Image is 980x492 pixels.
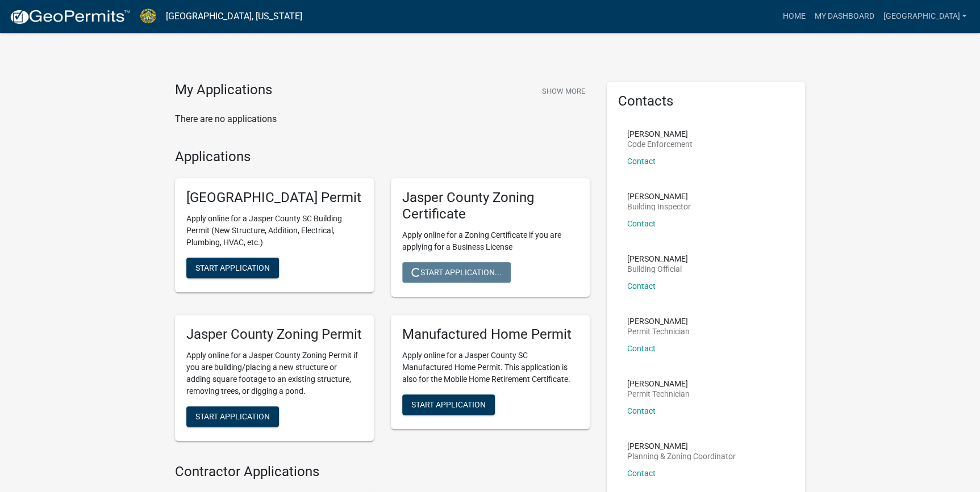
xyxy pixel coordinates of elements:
h4: My Applications [175,82,272,99]
p: Apply online for a Zoning Certificate if you are applying for a Business License [402,229,578,253]
a: [GEOGRAPHIC_DATA], [US_STATE] [166,7,302,26]
button: Start Application [186,258,279,278]
p: Building Inspector [627,203,691,211]
button: Start Application... [402,262,511,283]
p: Apply online for a Jasper County SC Building Permit (New Structure, Addition, Electrical, Plumbin... [186,213,362,249]
h5: Manufactured Home Permit [402,326,578,343]
p: Code Enforcement [627,140,693,148]
p: There are no applications [175,112,590,126]
a: [GEOGRAPHIC_DATA] [878,6,971,27]
p: Planning & Zoning Coordinator [627,452,736,460]
button: Start Application [186,406,279,427]
p: [PERSON_NAME] [627,130,693,138]
a: Home [778,6,810,27]
h4: Applications [175,149,590,165]
img: Jasper County, South Carolina [140,9,157,24]
a: Contact [627,406,656,415]
h4: Contractor Applications [175,464,590,480]
h5: Jasper County Zoning Permit [186,326,362,343]
p: Permit Technician [627,327,690,335]
a: My Dashboard [810,6,878,27]
p: [PERSON_NAME] [627,317,690,325]
span: Start Application... [411,267,502,276]
button: Start Application [402,394,495,415]
h5: [GEOGRAPHIC_DATA] Permit [186,190,362,206]
span: Start Application [195,411,270,420]
p: [PERSON_NAME] [627,442,736,450]
p: Permit Technician [627,390,690,398]
a: Contact [627,281,656,291]
a: Contact [627,219,656,228]
span: Start Application [195,263,270,272]
p: Building Official [627,265,688,273]
h5: Contacts [618,93,794,110]
a: Contact [627,469,656,478]
wm-workflow-list-section: Applications [175,149,590,450]
p: [PERSON_NAME] [627,192,691,200]
p: [PERSON_NAME] [627,380,690,388]
p: Apply online for a Jasper County SC Manufactured Home Permit. This application is also for the Mo... [402,350,578,385]
button: Show More [537,82,590,100]
a: Contact [627,344,656,353]
p: [PERSON_NAME] [627,255,688,263]
a: Contact [627,157,656,166]
span: Start Application [411,400,486,409]
h5: Jasper County Zoning Certificate [402,190,578,222]
p: Apply online for a Jasper County Zoning Permit if you are building/placing a new structure or add... [186,350,362,397]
